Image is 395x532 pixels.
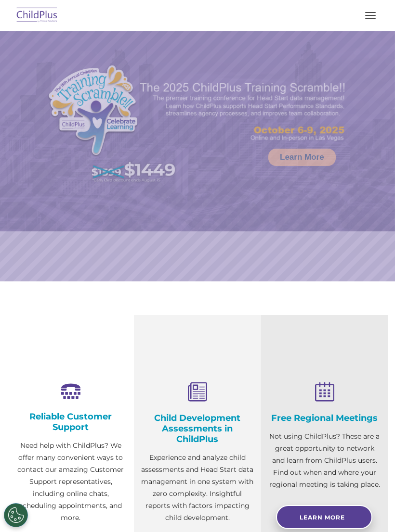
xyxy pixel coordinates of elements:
[141,413,253,444] h4: Child Development Assessments in ChildPlus
[268,431,381,491] p: Not using ChildPlus? These are a great opportunity to network and learn from ChildPlus users. Fin...
[268,413,381,423] h4: Free Regional Meetings
[14,4,60,27] img: ChildPlus by Procare Solutions
[276,505,372,529] a: Learn More
[268,149,336,166] a: Learn More
[4,503,28,527] button: Cookies Settings
[14,440,127,524] p: Need help with ChildPlus? We offer many convenient ways to contact our amazing Customer Support r...
[141,452,253,524] p: Experience and analyze child assessments and Head Start data management in one system with zero c...
[300,514,345,521] span: Learn More
[14,411,127,432] h4: Reliable Customer Support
